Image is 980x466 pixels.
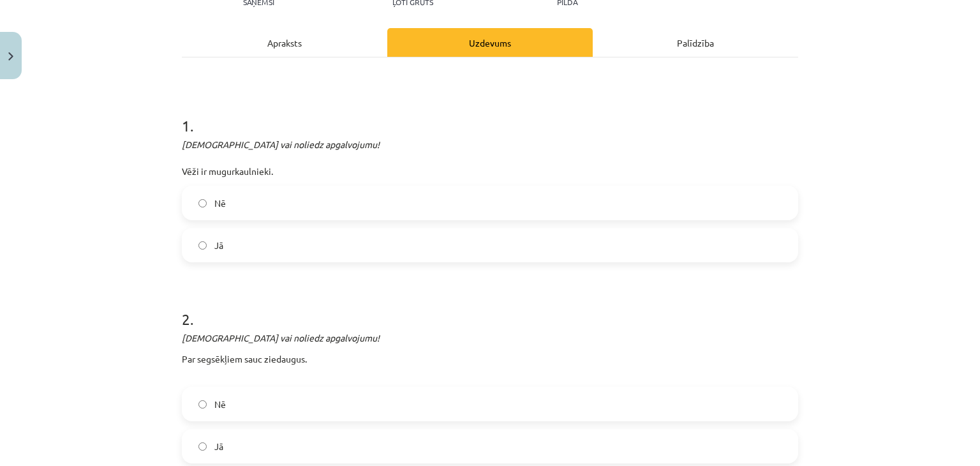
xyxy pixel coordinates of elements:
[182,139,380,150] em: [DEMOGRAPHIC_DATA] vai noliedz apgalvojumu!
[198,199,207,207] input: Nē
[593,28,798,57] div: Palīdzība
[8,52,13,61] img: icon-close-lesson-0947bae3869378f0d4975bcd49f059093ad1ed9edebbc8119c70593378902aed.svg
[182,332,380,343] em: [DEMOGRAPHIC_DATA] vai noliedz apgalvojumu!
[182,94,798,134] h1: 1 .
[198,400,207,409] input: Nē
[198,241,207,250] input: Jā
[182,28,387,57] div: Apraksts
[198,442,207,451] input: Jā
[387,28,593,57] div: Uzdevums
[214,239,223,252] span: Jā
[214,197,226,210] span: Nē
[214,440,223,453] span: Jā
[182,352,798,379] p: Par segsēkļiem sauc ziedaugus.
[214,398,226,411] span: Nē
[182,138,798,178] p: Vēži ir mugurkaulnieki.
[182,288,798,327] h1: 2 .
